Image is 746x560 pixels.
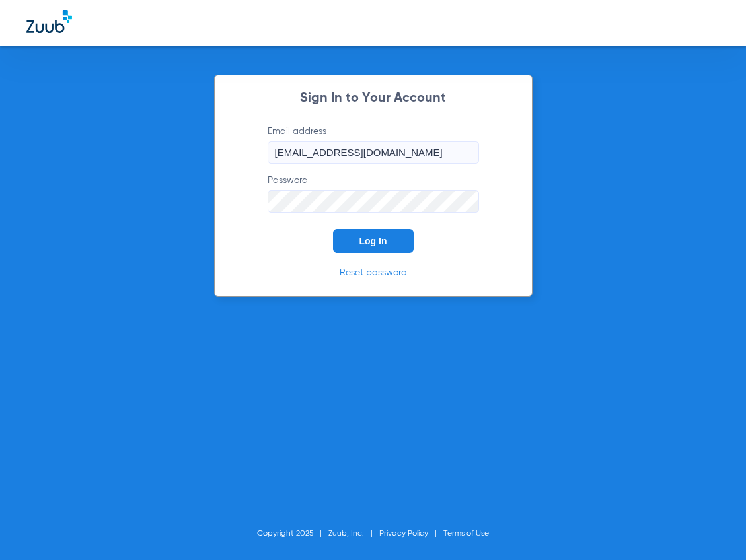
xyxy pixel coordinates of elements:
input: Email address [268,141,479,164]
a: Reset password [340,268,407,277]
label: Password [268,174,479,213]
li: Zuub, Inc. [328,527,379,540]
img: Zuub Logo [26,10,72,33]
h2: Sign In to Your Account [248,92,499,105]
button: Log In [333,229,414,253]
input: Password [268,190,479,213]
label: Email address [268,125,479,164]
a: Terms of Use [443,530,489,538]
a: Privacy Policy [379,530,428,538]
li: Copyright 2025 [257,527,328,540]
span: Log In [359,236,387,246]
